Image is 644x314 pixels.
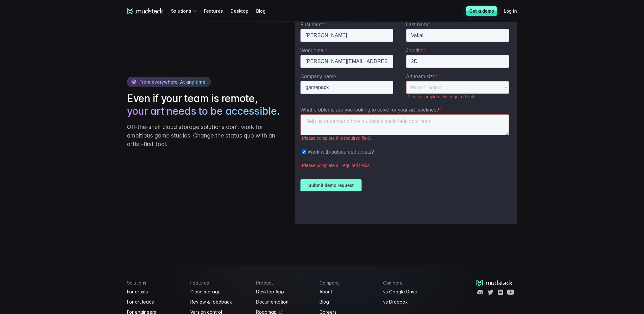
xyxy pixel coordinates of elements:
[477,280,513,286] a: mudstack logo
[320,280,376,285] h4: Company
[256,5,273,17] a: Blog
[466,6,497,16] a: Get a demo
[2,114,211,119] label: Please complete this required field.
[256,298,312,306] a: Documentation
[191,280,249,285] h4: Features
[2,128,6,132] input: Work with outsourced artists?
[107,72,212,78] label: Please complete this required field.
[171,5,199,17] div: Solutions
[2,141,211,147] label: Please complete all required fields.
[320,298,376,306] a: Blog
[127,8,163,14] a: mudstack logo
[127,123,282,148] p: Off-the-shelf cloud storage solutions don’t work for ambitious game studios. Change the status qu...
[204,5,230,17] a: Features
[383,298,439,306] a: vs Dropbox
[256,288,312,296] a: Desktop App
[127,280,183,285] h4: Solutions
[191,298,249,306] a: Review & feedback
[127,288,183,296] a: For artists
[127,92,282,118] h2: Even if your team is remote,
[139,79,207,85] span: From everywhere. At any time.
[256,280,312,285] h4: Product
[504,5,525,17] a: Log in
[127,298,183,306] a: For art leads
[127,105,280,118] span: your art needs to be accessible.
[7,128,74,133] span: Work with outsourced artists?
[383,280,439,285] h4: Compare
[383,288,439,296] a: vs Google Drive
[300,22,512,219] iframe: Form 0
[320,288,376,296] a: About
[191,288,249,296] a: Cloud storage
[230,5,256,17] a: Desktop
